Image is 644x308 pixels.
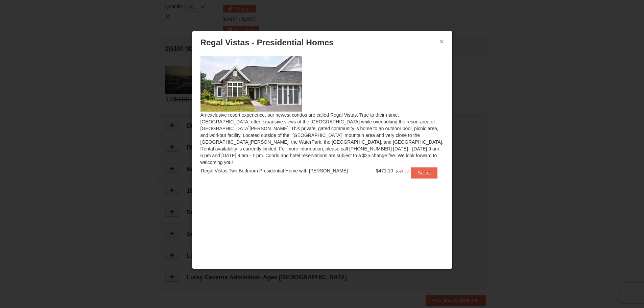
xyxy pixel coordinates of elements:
[200,56,302,112] img: 19218991-1-902409a9.jpg
[376,168,393,173] span: $471.10
[201,167,370,174] div: Regal Vistas Two Bedroom Presidential Home with [PERSON_NAME]
[195,51,449,192] div: An exclusive resort experience, our newest condos are called Regal Vistas. True to their name, [G...
[411,167,438,178] button: Select
[200,38,334,47] span: Regal Vistas - Presidential Homes
[440,38,444,45] button: ×
[396,168,409,174] span: $521.00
